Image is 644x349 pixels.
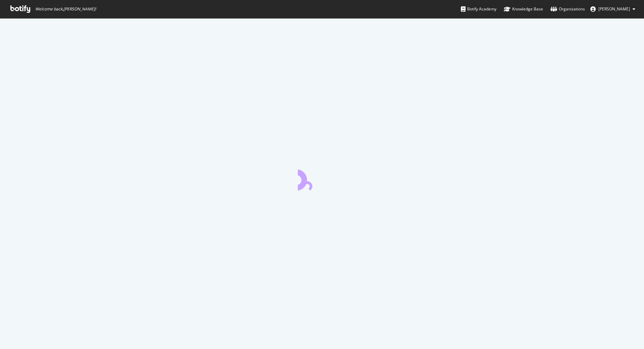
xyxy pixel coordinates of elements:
span: Welcome back, [PERSON_NAME] ! [35,6,96,12]
button: [PERSON_NAME] [585,4,641,14]
div: Botify Academy [461,6,496,12]
div: Knowledge Base [504,6,543,12]
span: Anthony Lunay [598,6,630,12]
div: Organizations [550,6,585,12]
div: animation [298,166,346,190]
